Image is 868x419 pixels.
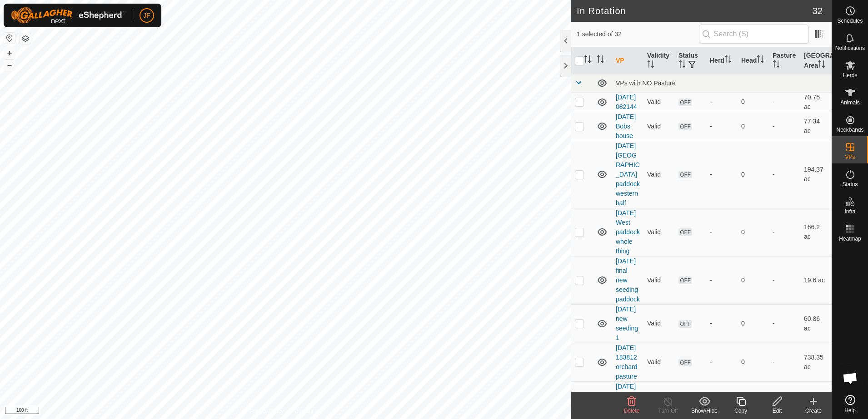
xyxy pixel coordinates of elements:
[738,92,769,112] td: 0
[616,113,636,139] a: [DATE] Bobs house
[759,407,795,415] div: Edit
[678,171,692,178] span: OFF
[616,344,637,380] a: [DATE] 183812 orchard pasture
[686,407,723,415] div: Show/Hide
[584,57,591,64] p-sorticon: Activate to sort
[710,122,734,131] div: -
[644,92,675,112] td: Valid
[710,319,734,328] div: -
[738,208,769,256] td: 0
[724,57,732,64] p-sorticon: Activate to sort
[678,62,686,69] p-sorticon: Activate to sort
[845,154,855,160] span: VPs
[769,256,800,304] td: -
[800,47,832,74] th: [GEOGRAPHIC_DATA] Area
[706,47,738,74] th: Herd
[647,62,654,69] p-sorticon: Activate to sort
[738,304,769,343] td: 0
[612,47,644,74] th: VP
[678,123,692,130] span: OFF
[678,359,692,366] span: OFF
[294,407,321,415] a: Contact Us
[800,141,832,208] td: 194.37 ac
[738,47,769,74] th: Head
[800,208,832,256] td: 166.2 ac
[835,45,865,51] span: Notifications
[832,391,868,417] a: Help
[644,304,675,343] td: Valid
[616,79,828,87] div: VPs with NO Pasture
[678,276,692,284] span: OFF
[699,25,809,44] input: Search (S)
[20,33,31,44] button: Map Layers
[738,112,769,141] td: 0
[800,92,832,112] td: 70.75 ac
[678,99,692,106] span: OFF
[837,18,863,24] span: Schedules
[842,182,858,187] span: Status
[769,92,800,112] td: -
[577,30,699,39] span: 1 selected of 32
[769,141,800,208] td: -
[710,170,734,179] div: -
[616,306,638,341] a: [DATE] new seeding 1
[844,209,855,214] span: Infra
[840,100,860,105] span: Animals
[616,142,640,207] a: [DATE] [GEOGRAPHIC_DATA] paddock western half
[644,208,675,256] td: Valid
[710,276,734,285] div: -
[843,73,857,78] span: Herds
[800,304,832,343] td: 60.86 ac
[597,57,604,64] p-sorticon: Activate to sort
[757,57,764,64] p-sorticon: Activate to sort
[11,7,125,24] img: Gallagher Logo
[143,11,150,20] span: JF
[818,62,825,69] p-sorticon: Activate to sort
[839,236,861,242] span: Heatmap
[844,408,856,413] span: Help
[644,256,675,304] td: Valid
[769,208,800,256] td: -
[616,209,640,255] a: [DATE] West paddock whole thing
[769,304,800,343] td: -
[577,5,813,16] h2: In Rotation
[769,112,800,141] td: -
[644,47,675,74] th: Validity
[249,407,284,415] a: Privacy Policy
[723,407,759,415] div: Copy
[644,112,675,141] td: Valid
[795,407,832,415] div: Create
[738,141,769,208] td: 0
[4,48,15,59] button: +
[710,227,734,237] div: -
[738,343,769,381] td: 0
[800,256,832,304] td: 19.6 ac
[837,365,864,392] a: Open chat
[738,256,769,304] td: 0
[813,4,823,18] span: 32
[678,320,692,328] span: OFF
[800,112,832,141] td: 77.34 ac
[616,257,640,303] a: [DATE] final new seeding paddock
[710,357,734,367] div: -
[4,33,15,44] button: Reset Map
[678,228,692,236] span: OFF
[800,343,832,381] td: 738.35 ac
[624,408,640,414] span: Delete
[710,97,734,107] div: -
[644,141,675,208] td: Valid
[650,407,686,415] div: Turn Off
[4,59,15,70] button: –
[773,62,780,69] p-sorticon: Activate to sort
[769,47,800,74] th: Pasture
[836,127,863,133] span: Neckbands
[644,343,675,381] td: Valid
[769,343,800,381] td: -
[675,47,706,74] th: Status
[616,94,637,110] a: [DATE] 082144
